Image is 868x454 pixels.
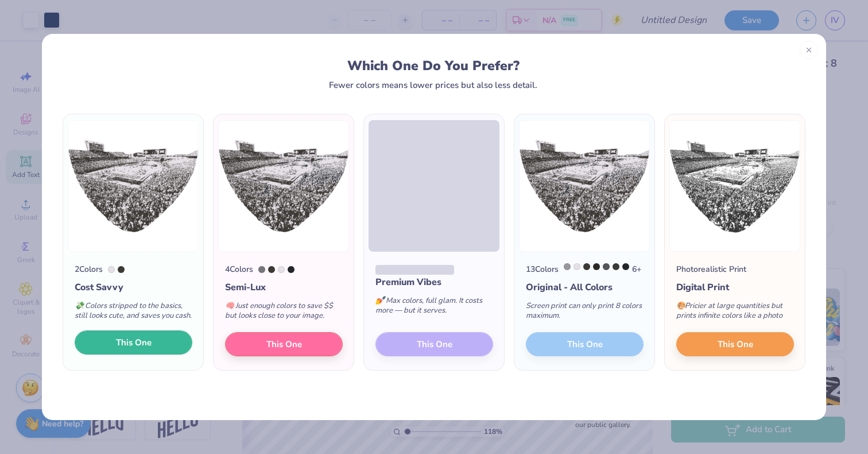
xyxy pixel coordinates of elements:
[676,301,685,311] span: 🎨
[75,294,192,332] div: Colors stripped to the basics, still looks cute, and saves you cash.
[526,294,644,332] div: Screen print can only print 8 colors maximum.
[225,294,343,332] div: Just enough colors to save $$ but looks close to your image.
[718,338,753,351] span: This One
[75,280,192,294] div: Cost Savvy
[268,266,275,273] div: Black 7 C
[375,275,493,289] div: Premium Vibes
[73,58,794,74] div: Which One Do You Prefer?
[68,120,199,252] img: 2 color option
[288,266,294,273] div: 426 C
[593,263,600,270] div: Black C
[526,280,644,294] div: Original - All Colors
[375,295,385,306] span: 💅
[676,263,746,275] div: Photorealistic Print
[375,289,493,327] div: Max colors, full glam. It costs more — but it serves.
[613,263,619,270] div: 447 C
[526,263,559,275] div: 13 Colors
[225,280,343,294] div: Semi-Lux
[278,266,285,273] div: 663 C
[583,263,590,270] div: Black 7 C
[75,301,84,311] span: 💸
[108,266,115,273] div: 663 C
[519,120,650,252] img: 13 color option
[75,330,192,355] button: This One
[676,294,794,332] div: Pricier at large quantities but prints infinite colors like a photo
[225,301,234,311] span: 🧠
[669,120,800,252] img: Photorealistic preview
[266,338,302,351] span: This One
[573,263,580,270] div: 663 C
[225,263,253,275] div: 4 Colors
[564,263,571,270] div: Cool Gray 7 C
[676,332,794,356] button: This One
[116,336,152,349] span: This One
[603,263,610,270] div: Cool Gray 11 C
[258,266,265,273] div: Cool Gray 9 C
[218,120,349,252] img: 4 color option
[564,263,641,275] div: 6 +
[329,80,537,90] div: Fewer colors means lower prices but also less detail.
[75,263,103,275] div: 2 Colors
[118,266,125,273] div: Black 7 C
[622,263,629,270] div: 426 C
[676,280,794,294] div: Digital Print
[225,332,343,356] button: This One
